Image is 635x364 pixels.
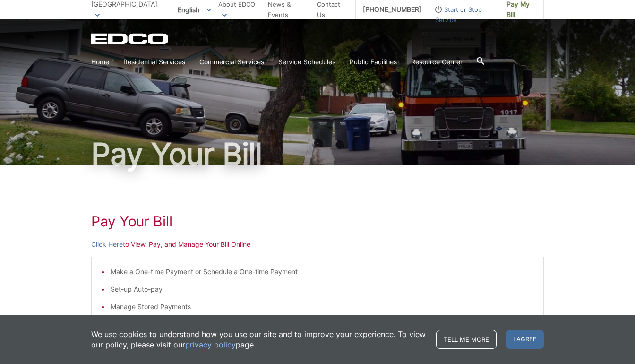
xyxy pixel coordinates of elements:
a: Commercial Services [199,57,264,67]
span: English [171,2,218,17]
h1: Pay Your Bill [91,139,544,169]
a: Click Here [91,239,123,250]
li: Make a One-time Payment or Schedule a One-time Payment [111,267,534,277]
li: Set-up Auto-pay [111,284,534,295]
a: Service Schedules [278,57,335,67]
p: We use cookies to understand how you use our site and to improve your experience. To view our pol... [91,329,427,350]
li: Manage Stored Payments [111,302,534,312]
a: Residential Services [123,57,185,67]
p: to View, Pay, and Manage Your Bill Online [91,239,544,250]
a: EDCD logo. Return to the homepage. [91,33,170,44]
h1: Pay Your Bill [91,213,544,230]
a: privacy policy [185,339,236,350]
a: Public Facilities [350,57,397,67]
a: Tell me more [436,330,497,349]
span: I agree [506,330,544,349]
a: Resource Center [411,57,463,67]
a: Home [91,57,109,67]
